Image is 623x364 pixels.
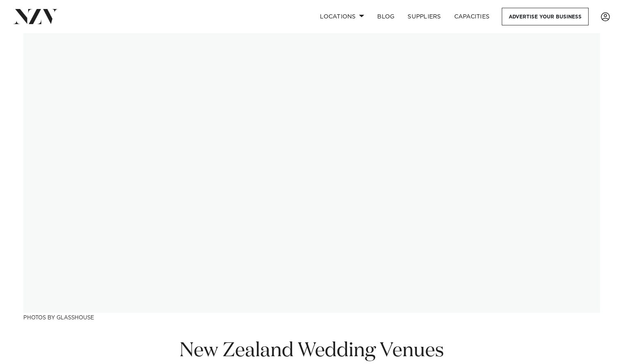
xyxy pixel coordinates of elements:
a: Advertise your business [502,8,589,25]
a: SUPPLIERS [401,8,447,25]
a: Locations [313,8,371,25]
a: BLOG [371,8,401,25]
h1: New Zealand Wedding Venues [172,338,452,364]
img: nzv-logo.png [13,9,58,24]
h3: Photos by Glasshouse [23,313,600,321]
a: Capacities [448,8,496,25]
